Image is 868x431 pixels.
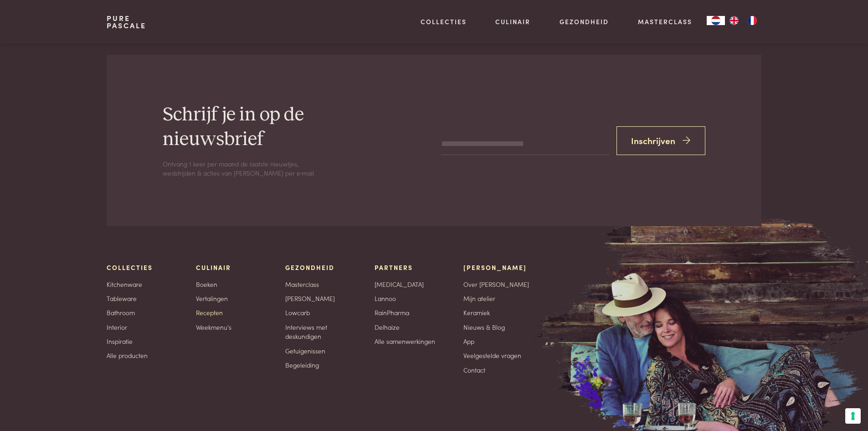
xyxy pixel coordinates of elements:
a: Delhaize [375,322,400,332]
a: Vertalingen [196,294,228,303]
a: Kitchenware [107,280,142,289]
a: Interior [107,322,127,332]
a: Keramiek [463,308,490,317]
a: Lowcarb [285,308,310,317]
a: [PERSON_NAME] [285,294,335,303]
a: EN [725,16,743,25]
a: Recepten [196,308,223,317]
span: Gezondheid [285,263,334,272]
a: Tableware [107,294,137,303]
div: Language [707,16,725,25]
a: Interviews met deskundigen [285,322,360,341]
span: Culinair [196,263,231,272]
span: Collecties [107,263,153,272]
a: PurePascale [107,15,146,29]
a: Over [PERSON_NAME] [463,280,529,289]
a: NL [707,16,725,25]
h2: Schrijf je in op de nieuwsbrief [163,103,371,151]
a: Weekmenu's [196,322,231,332]
a: Culinair [495,17,530,26]
a: FR [743,16,761,25]
a: Veelgestelde vragen [463,351,521,360]
a: Contact [463,365,485,375]
a: Alle samenwerkingen [375,337,435,346]
a: Gezondheid [560,17,609,26]
a: Mijn atelier [463,294,495,303]
span: [PERSON_NAME] [463,263,527,272]
a: Nieuws & Blog [463,322,505,332]
aside: Language selected: Nederlands [707,16,761,25]
a: [MEDICAL_DATA] [375,280,424,289]
a: Masterclass [638,17,692,26]
a: Getuigenissen [285,346,325,356]
ul: Language list [725,16,761,25]
a: App [463,337,474,346]
a: Lannoo [375,294,396,303]
p: Ontvang 1 keer per maand de laatste nieuwtjes, wedstrijden & acties van [PERSON_NAME] per e‑mail. [163,159,318,178]
a: Bathroom [107,308,135,317]
a: Alle producten [107,351,148,360]
button: Inschrijven [616,126,706,155]
a: Masterclass [285,280,319,289]
a: RainPharma [375,308,409,317]
a: Collecties [421,17,467,26]
a: Boeken [196,280,217,289]
button: Uw voorkeuren voor toestemming voor trackingtechnologieën [845,408,861,424]
a: Begeleiding [285,360,319,370]
span: Partners [375,263,413,272]
a: Inspiratie [107,337,133,346]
